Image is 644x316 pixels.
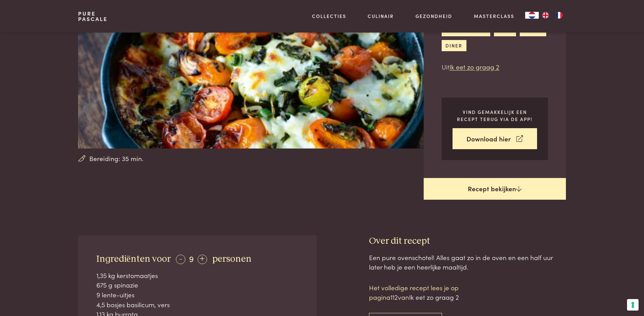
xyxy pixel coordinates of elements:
[198,255,207,264] div: +
[96,290,299,300] div: 9 lente-uitjes
[368,13,394,20] a: Culinair
[453,108,537,122] p: Vind gemakkelijk een recept terug via de app!
[453,128,537,150] a: Download hier
[176,255,185,264] div: -
[525,12,539,19] div: Language
[627,299,639,311] button: Uw voorkeuren voor toestemming voor trackingtechnologieën
[442,40,466,51] a: diner
[525,12,539,19] a: NL
[539,12,566,19] ul: Language list
[96,300,299,310] div: 4,5 bosjes basilicum, vers
[474,13,514,20] a: Masterclass
[369,235,566,247] h3: Over dit recept
[369,283,484,302] p: Het volledige recept lees je op pagina van
[409,292,459,301] span: Ik eet zo graag 2
[416,13,452,20] a: Gezondheid
[96,280,299,290] div: 675 g spinazie
[449,62,499,71] a: Ik eet zo graag 2
[312,13,346,20] a: Collecties
[96,254,171,264] span: Ingrediënten voor
[78,11,108,22] a: PurePascale
[424,178,566,200] a: Recept bekijken
[369,253,566,272] div: Een pure ovenschotel! Alles gaat zo in de oven en een half uur later heb je een heerlijke maaltijd.
[525,12,566,19] aside: Language selected: Nederlands
[390,292,398,301] span: 112
[442,62,548,72] p: Uit
[189,253,194,264] span: 9
[539,12,552,19] a: EN
[212,254,252,264] span: personen
[552,12,566,19] a: FR
[96,271,299,280] div: 1,35 kg kerstomaatjes
[89,154,144,163] span: Bereiding: 35 min.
